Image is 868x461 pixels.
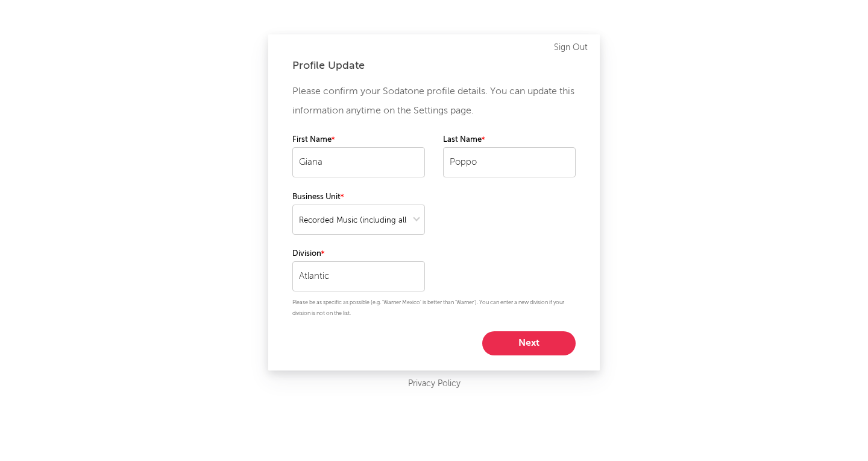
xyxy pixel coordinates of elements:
div: Profile Update [292,59,576,73]
a: Sign Out [554,40,588,55]
input: Your division [292,261,425,291]
a: Privacy Policy [408,377,461,392]
label: Last Name [443,133,576,147]
input: Your first name [292,147,425,177]
p: Please be as specific as possible (e.g. 'Warner Mexico' is better than 'Warner'). You can enter a... [292,297,576,319]
label: Business Unit [292,190,425,205]
input: Your last name [443,147,576,177]
button: Next [482,331,576,355]
label: First Name [292,133,425,147]
p: Please confirm your Sodatone profile details. You can update this information anytime on the Sett... [292,82,576,121]
label: Division [292,247,425,261]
